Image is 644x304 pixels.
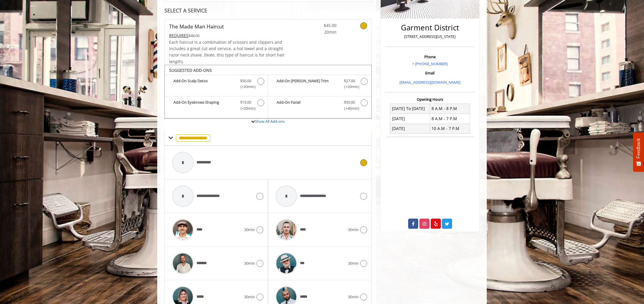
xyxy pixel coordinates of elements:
[341,105,358,111] span: (+40min )
[390,124,430,133] td: [DATE]
[237,105,254,111] span: (+20min )
[173,99,234,111] b: Add-On Eyebrows Shaping
[390,114,430,124] td: [DATE]
[277,78,338,90] b: Add-On [PERSON_NAME] Trim
[390,104,430,113] td: [DATE] To [DATE]
[344,99,355,105] span: $50.00
[344,78,355,84] span: $27.00
[169,67,212,73] b: SUGGESTED ADD-ONS
[412,61,448,66] a: + [PHONE_NUMBER]
[302,29,336,35] span: 20min
[255,119,285,124] a: Show All Add-ons
[636,138,641,158] span: Feedback
[387,55,473,59] h3: Phone
[164,65,372,119] div: The Made Man Haircut Add-onS
[302,22,336,29] span: $45.00
[244,227,255,233] span: 30min
[169,33,188,38] span: This service needs some Advance to be paid before we block your appointment
[240,99,251,105] span: $15.00
[348,294,359,300] span: 30min
[387,23,473,32] h2: Garment District
[237,84,254,90] span: (+20min )
[387,71,473,75] h3: Email
[386,97,474,101] h3: Opening Hours
[244,294,255,300] span: 30min
[244,260,255,266] span: 30min
[387,34,473,40] p: [STREET_ADDRESS][US_STATE]
[169,39,285,64] span: Each haircut is a combination of scissors and clippers and includes a great cut and service, a ho...
[341,84,358,90] span: (+20min )
[430,104,470,113] td: 8 A.M - 8 P.M
[173,78,234,90] b: Add-On Scalp Detox
[633,132,644,172] button: Feedback - Show survey
[430,114,470,124] td: 8 A.M - 7 P.M
[169,22,224,30] b: The Made Man Haircut
[399,80,460,85] a: [EMAIL_ADDRESS][DOMAIN_NAME]
[168,78,265,91] label: Add-On Scalp Detox
[271,78,368,91] label: Add-On Beard Trim
[277,99,338,111] b: Add-On Facial
[240,78,251,84] span: $50.00
[271,99,368,113] label: Add-On Facial
[430,124,470,133] td: 10 A.M - 7 P.M
[164,8,372,13] div: SELECT A SERVICE
[168,99,265,113] label: Add-On Eyebrows Shaping
[348,260,359,266] span: 30min
[348,227,359,233] span: 30min
[169,32,285,39] div: $48.00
